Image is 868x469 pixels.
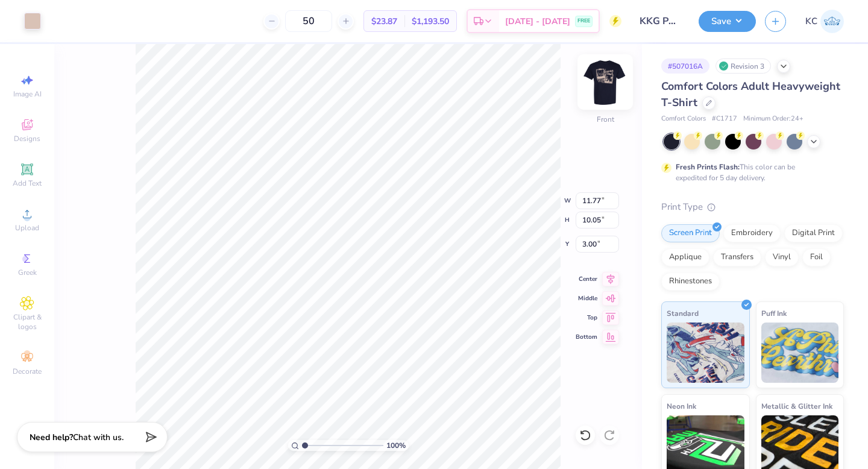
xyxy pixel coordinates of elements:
span: Chat with us. [73,432,124,443]
div: Print Type [661,200,844,214]
img: Kaitlyn Carruth [820,10,844,33]
span: Bottom [576,333,597,341]
span: Add Text [13,178,42,188]
div: Revision 3 [715,58,771,74]
img: Standard [667,323,744,383]
div: Rhinestones [661,272,720,291]
span: Comfort Colors Adult Heavyweight T-Shirt [661,79,840,110]
img: Puff Ink [761,323,839,383]
span: Standard [667,307,699,319]
span: Puff Ink [761,307,787,319]
span: Clipart & logos [6,312,48,332]
span: Center [576,275,597,283]
span: Upload [15,223,39,233]
div: This color can be expedited for 5 day delivery. [676,162,824,183]
span: Image AI [13,89,42,99]
span: [DATE] - [DATE] [505,15,570,28]
span: FREE [577,17,590,25]
div: Foil [802,248,831,266]
img: Front [581,58,629,106]
span: # C1717 [712,114,737,124]
div: Front [597,114,614,125]
input: Untitled Design [631,9,690,33]
span: KC [805,14,817,28]
span: Designs [14,134,40,143]
span: Metallic & Glitter Ink [761,400,832,412]
div: Applique [661,248,709,266]
a: KC [805,10,844,33]
span: Comfort Colors [661,114,706,124]
strong: Fresh Prints Flash: [676,162,740,172]
span: 100 % [386,440,406,451]
span: Greek [18,268,37,277]
div: Digital Print [784,224,843,242]
div: # 507016A [661,58,709,74]
button: Save [699,11,756,32]
strong: Need help? [30,432,73,443]
span: Minimum Order: 24 + [743,114,804,124]
span: $1,193.50 [412,15,449,28]
div: Vinyl [765,248,799,266]
div: Screen Print [661,224,720,242]
span: Decorate [13,367,42,376]
input: – – [285,10,332,32]
span: Neon Ink [667,400,696,412]
div: Transfers [713,248,761,266]
span: Top [576,313,597,322]
span: Middle [576,294,597,303]
span: $23.87 [371,15,397,28]
div: Embroidery [723,224,781,242]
